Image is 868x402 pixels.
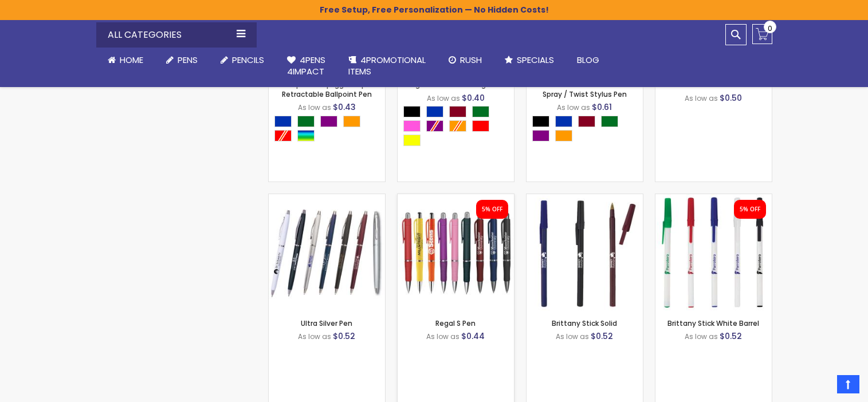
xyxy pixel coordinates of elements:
[403,106,421,117] div: Black
[462,92,485,104] span: $0.40
[655,194,772,310] img: Brittany Stick White Barrel
[685,332,718,341] span: As low as
[276,48,337,85] a: 4Pens4impact
[320,116,337,127] div: Purple
[555,116,572,127] div: Blue
[403,106,514,149] div: Select A Color
[685,93,718,103] span: As low as
[333,330,355,342] span: $0.52
[720,92,742,104] span: $0.50
[655,194,772,203] a: Brittany Stick White Barrel
[460,54,482,66] span: Rush
[274,116,292,127] div: Blue
[333,101,356,113] span: $0.43
[297,116,315,127] div: Green
[437,48,493,73] a: Rush
[578,116,595,127] div: Burgundy
[343,116,360,127] div: Orange
[517,54,554,66] span: Specials
[398,194,514,310] img: Regal S Pen
[435,318,476,328] a: Regal S Pen
[269,194,385,310] img: Ultra Silver Pen
[297,130,315,141] div: Assorted
[577,54,599,66] span: Blog
[536,80,634,98] a: 2 in 1 Antibacterial Med Safe Spray / Twist Stylus Pen
[449,106,466,117] div: Burgundy
[426,106,443,117] div: Blue
[557,103,590,112] span: As low as
[768,23,772,34] span: 0
[274,116,385,144] div: Select A Color
[155,48,209,73] a: Pens
[472,120,489,132] div: Red
[565,48,611,73] a: Blog
[720,330,742,342] span: $0.52
[269,194,385,203] a: Ultra Silver Pen
[282,80,372,98] a: Neptune Squiggle Grip Retractable Ballpoint Pen
[96,48,155,73] a: Home
[461,330,485,342] span: $0.44
[527,194,643,310] img: Brittany Stick Solid
[348,54,426,77] span: 4PROMOTIONAL ITEMS
[96,22,257,48] div: All Categories
[398,194,514,203] a: Regal S Pen
[337,48,437,85] a: 4PROMOTIONALITEMS
[532,116,549,127] div: Black
[301,318,352,328] a: Ultra Silver Pen
[740,206,760,214] div: 5% OFF
[552,318,617,328] a: Brittany Stick Solid
[472,106,489,117] div: Green
[482,206,502,214] div: 5% OFF
[752,24,772,44] a: 0
[298,103,331,112] span: As low as
[403,135,421,146] div: Yellow
[298,332,331,341] span: As low as
[556,332,589,341] span: As low as
[209,48,276,73] a: Pencils
[232,54,264,66] span: Pencils
[120,54,143,66] span: Home
[555,130,572,141] div: Orange
[591,330,613,342] span: $0.52
[493,48,565,73] a: Specials
[426,332,459,341] span: As low as
[178,54,198,66] span: Pens
[667,318,759,328] a: Brittany Stick White Barrel
[837,375,859,393] a: Top
[527,194,643,203] a: Brittany Stick Solid
[287,54,325,77] span: 4Pens 4impact
[532,130,549,141] div: Purple
[403,120,421,132] div: Pink
[601,116,618,127] div: Green
[427,93,460,103] span: As low as
[592,101,612,113] span: $0.61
